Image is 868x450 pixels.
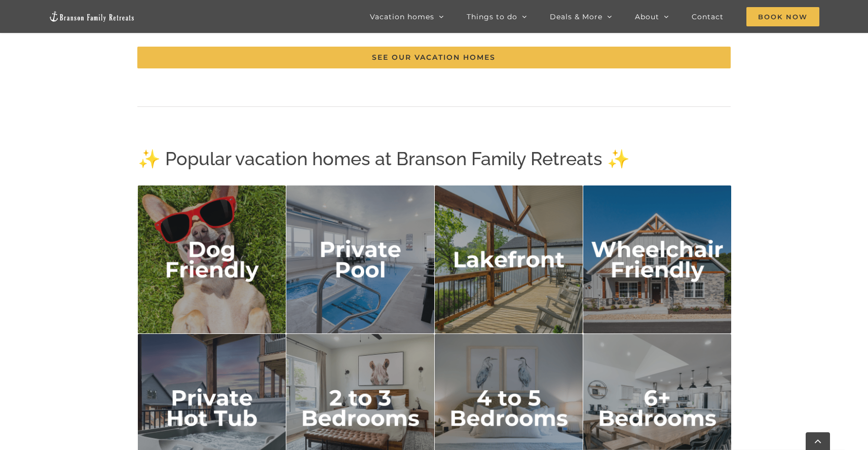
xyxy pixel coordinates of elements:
[692,13,724,20] span: Contact
[583,185,732,334] img: Wheelchair Friendly
[746,7,819,26] span: Book Now
[583,188,732,201] a: Wheelchair Friendly
[467,13,517,20] span: Things to do
[286,336,435,349] a: 2 to 3 bedrooms
[372,53,496,62] span: See our vacation homes
[370,13,434,20] span: Vacation homes
[550,13,602,20] span: Deals & More
[286,185,435,334] img: private pool
[435,188,583,201] a: lakefront
[435,336,583,349] a: 4 to 5 bedrooms
[138,188,286,201] a: dog friendly
[435,185,583,334] img: lakefront
[138,336,286,349] a: private hot tub
[583,336,732,349] a: 6 plus bedrooms
[138,185,286,334] img: dog friendly
[635,13,659,20] span: About
[286,188,435,201] a: private pool
[49,11,135,22] img: Branson Family Retreats Logo
[137,47,730,68] a: See our vacation homes
[138,146,731,171] h2: ✨ Popular vacation homes at Branson Family Retreats ✨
